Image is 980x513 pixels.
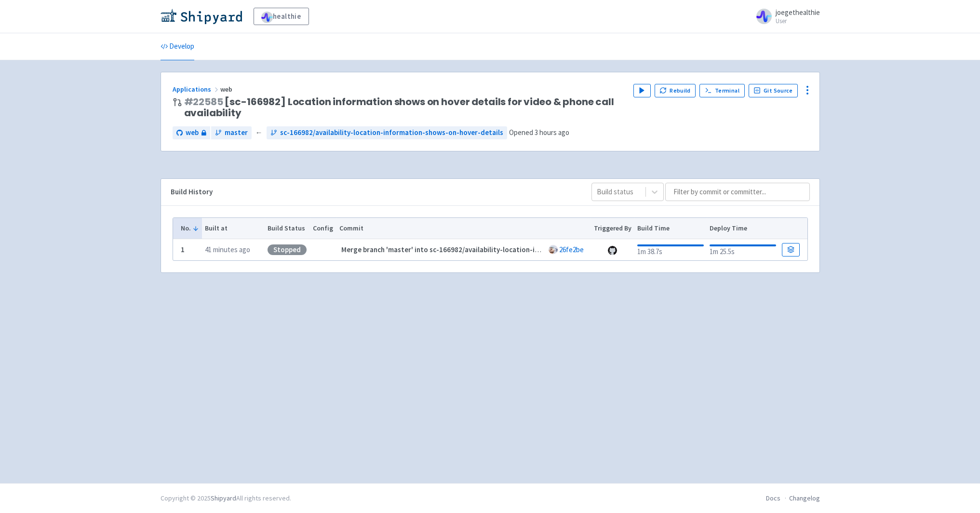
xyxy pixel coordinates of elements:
button: No. [181,223,199,233]
div: Build History [171,187,576,198]
th: Triggered By [591,218,634,239]
span: web [186,127,199,138]
button: Play [633,84,651,97]
div: 1m 38.7s [637,243,703,257]
span: ← [255,127,263,138]
span: web [220,85,234,94]
a: Applications [173,85,220,94]
a: Terminal [699,84,744,97]
a: Build Details [782,243,799,256]
span: Opened [509,128,569,137]
input: Filter by commit or committer... [665,183,810,201]
a: web [173,126,210,139]
strong: Merge branch 'master' into sc-166982/availability-location-information-shows-on-hover-details [341,245,653,254]
button: Rebuild [655,84,696,97]
th: Build Time [634,218,707,239]
a: Shipyard [211,494,236,502]
span: joegethealthie [776,8,820,17]
th: Built at [202,218,265,239]
div: Stopped [268,244,307,255]
th: Commit [336,218,591,239]
a: 26fe2be [559,245,584,254]
th: Build Status [265,218,310,239]
span: [sc-166982] Location information shows on hover details for video & phone call availability [184,96,626,119]
a: joegethealthie User [751,9,820,24]
time: 41 minutes ago [205,245,250,254]
a: sc-166982/availability-location-information-shows-on-hover-details [267,126,507,139]
time: 3 hours ago [535,128,569,137]
a: Develop [161,33,194,60]
small: User [776,18,820,24]
b: 1 [181,245,185,254]
img: Shipyard logo [161,9,242,24]
span: sc-166982/availability-location-information-shows-on-hover-details [280,127,503,138]
div: 1m 25.5s [710,243,776,257]
a: #22585 [184,95,223,108]
a: Docs [766,494,780,502]
div: Copyright © 2025 All rights reserved. [161,493,291,503]
span: master [225,127,248,138]
a: Changelog [789,494,820,502]
a: healthie [254,8,309,25]
th: Config [310,218,336,239]
a: master [211,126,252,139]
a: Git Source [749,84,798,97]
th: Deploy Time [707,218,779,239]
